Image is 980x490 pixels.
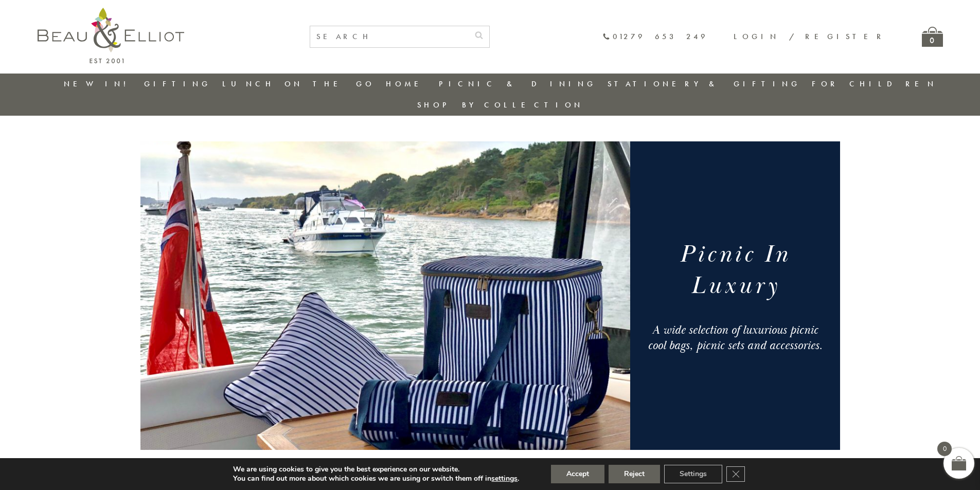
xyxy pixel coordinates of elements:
[222,79,375,89] a: Lunch On The Go
[140,141,630,450] img: Picnic cool bags. Family Luxury picnic sets cool bags Three Rivers luxury picnic set boating life
[233,474,519,483] p: You can find out more about which cookies we are using or switch them off in .
[310,26,469,47] input: SEARCH
[602,32,708,41] a: 01279 653 249
[726,466,745,482] button: Close GDPR Cookie Banner
[734,31,886,42] a: Login / Register
[608,79,800,89] a: Stationery & Gifting
[439,79,596,89] a: Picnic & Dining
[144,79,211,89] a: Gifting
[937,442,952,456] span: 0
[417,100,583,110] a: Shop by collection
[664,465,722,483] button: Settings
[812,79,937,89] a: For Children
[922,27,943,47] a: 0
[38,8,184,63] img: logo
[491,474,518,483] button: settings
[64,79,133,89] a: New in!
[609,465,660,483] button: Reject
[386,79,427,89] a: Home
[551,465,604,483] button: Accept
[233,465,519,474] p: We are using cookies to give you the best experience on our website.
[643,322,827,353] div: A wide selection of luxurious picnic cool bags, picnic sets and accessories.
[643,239,827,302] h1: Picnic In Luxury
